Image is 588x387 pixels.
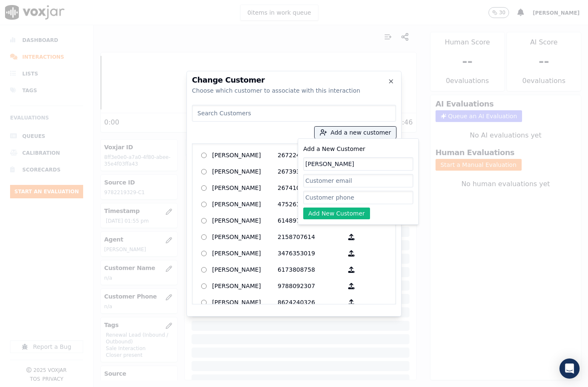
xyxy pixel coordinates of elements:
[212,263,278,276] p: [PERSON_NAME]
[343,263,360,276] button: [PERSON_NAME] 6173808758
[315,127,396,138] button: Add a new customer
[192,105,396,122] input: Search Customers
[201,234,207,240] input: [PERSON_NAME] 2158707614
[278,231,343,244] p: 2158707614
[303,145,365,152] label: Add a New Customer
[278,198,343,211] p: 4752610421
[192,86,396,95] div: Choose which customer to associate with this interaction
[278,182,343,195] p: 2674106790
[212,247,278,260] p: [PERSON_NAME]
[559,358,580,379] div: Open Intercom Messenger
[278,280,343,293] p: 9788092307
[343,280,360,293] button: [PERSON_NAME] 9788092307
[212,198,278,211] p: [PERSON_NAME]
[278,263,343,276] p: 6173808758
[212,165,278,178] p: [PERSON_NAME]
[201,267,207,273] input: [PERSON_NAME] 6173808758
[303,208,370,219] button: Add New Customer
[201,300,207,305] input: [PERSON_NAME] 8624240326
[192,76,396,84] h2: Change Customer
[212,214,278,227] p: [PERSON_NAME]
[303,191,413,204] input: Customer phone
[303,174,413,187] input: Customer email
[201,251,207,256] input: [PERSON_NAME] 3476353019
[278,165,343,178] p: 2673930377
[343,247,360,260] button: [PERSON_NAME] 3476353019
[343,296,360,309] button: [PERSON_NAME] 8624240326
[201,202,207,207] input: [PERSON_NAME] 4752610421
[212,296,278,309] p: [PERSON_NAME]
[201,153,207,158] input: [PERSON_NAME] 2672240075
[201,169,207,174] input: [PERSON_NAME] 2673930377
[201,185,207,191] input: [PERSON_NAME] 2674106790
[212,182,278,195] p: [PERSON_NAME]
[278,214,343,227] p: 6148972013
[212,149,278,162] p: [PERSON_NAME]
[278,296,343,309] p: 8624240326
[201,283,207,289] input: [PERSON_NAME] 9788092307
[212,231,278,244] p: [PERSON_NAME]
[212,280,278,293] p: [PERSON_NAME]
[278,149,343,162] p: 2672240075
[343,231,360,244] button: [PERSON_NAME] 2158707614
[303,157,413,171] input: Customer name
[201,218,207,223] input: [PERSON_NAME] 6148972013
[278,247,343,260] p: 3476353019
